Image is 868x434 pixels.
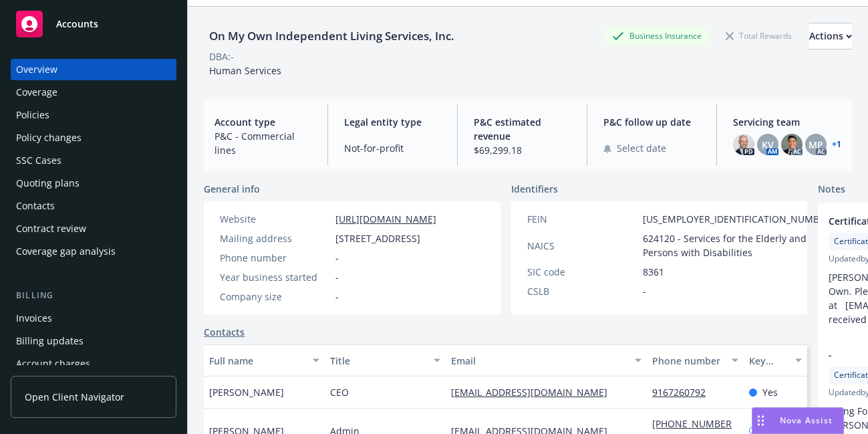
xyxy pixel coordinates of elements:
[809,138,823,152] span: MP
[204,182,260,196] span: General info
[16,59,57,80] div: Overview
[809,23,852,49] div: Actions
[335,231,420,245] span: [STREET_ADDRESS]
[603,115,700,129] span: P&C follow up date
[643,231,834,259] span: 624120 - Services for the Elderly and Persons with Disabilities
[11,59,176,80] a: Overview
[220,212,330,226] div: Website
[344,115,441,129] span: Legal entity type
[818,182,845,198] span: Notes
[605,27,708,44] div: Business Insurance
[446,344,647,376] button: Email
[527,284,637,298] div: CSLB
[781,134,803,155] img: photo
[762,385,778,399] span: Yes
[335,251,339,265] span: -
[652,386,716,399] a: 9167260792
[325,344,446,376] button: Title
[16,353,90,374] div: Account charges
[809,23,852,49] button: Actions
[11,195,176,217] a: Contacts
[11,330,176,352] a: Billing updates
[335,290,339,304] span: -
[11,218,176,239] a: Contract review
[16,195,55,217] div: Contacts
[11,289,176,302] div: Billing
[335,213,436,225] a: [URL][DOMAIN_NAME]
[11,308,176,329] a: Invoices
[220,290,330,304] div: Company size
[11,353,176,374] a: Account charges
[451,354,627,368] div: Email
[11,150,176,171] a: SSC Cases
[25,390,124,404] span: Open Client Navigator
[56,19,98,29] span: Accounts
[832,140,841,148] a: +1
[209,354,305,368] div: Full name
[11,82,176,103] a: Coverage
[643,265,664,279] span: 8361
[733,115,841,129] span: Servicing team
[16,173,80,194] div: Quoting plans
[330,354,426,368] div: Title
[16,82,57,103] div: Coverage
[220,231,330,245] div: Mailing address
[647,344,744,376] button: Phone number
[204,344,325,376] button: Full name
[511,182,558,196] span: Identifiers
[749,354,787,368] div: Key contact
[11,104,176,126] a: Policies
[220,251,330,265] div: Phone number
[643,284,646,298] span: -
[335,270,339,284] span: -
[652,354,724,368] div: Phone number
[617,141,666,155] span: Select date
[16,308,52,329] div: Invoices
[209,385,284,399] span: [PERSON_NAME]
[451,386,618,399] a: [EMAIL_ADDRESS][DOMAIN_NAME]
[744,344,807,376] button: Key contact
[11,127,176,148] a: Policy changes
[209,49,234,64] div: DBA: -
[527,212,637,226] div: FEIN
[16,330,84,352] div: Billing updates
[11,5,176,43] a: Accounts
[643,212,834,226] span: [US_EMPLOYER_IDENTIFICATION_NUMBER]
[214,129,311,157] span: P&C - Commercial lines
[762,138,774,152] span: KV
[527,239,637,253] div: NAICS
[474,115,571,143] span: P&C estimated revenue
[220,270,330,284] div: Year business started
[330,385,349,399] span: CEO
[16,241,116,262] div: Coverage gap analysis
[16,104,49,126] div: Policies
[214,115,311,129] span: Account type
[16,127,82,148] div: Policy changes
[780,415,833,426] span: Nova Assist
[204,325,245,339] a: Contacts
[204,27,460,45] div: On My Own Independent Living Services, Inc.
[11,241,176,262] a: Coverage gap analysis
[344,141,441,155] span: Not-for-profit
[16,218,86,239] div: Contract review
[733,134,754,155] img: photo
[16,150,61,171] div: SSC Cases
[752,407,844,434] button: Nova Assist
[527,265,637,279] div: SIC code
[209,64,281,77] span: Human Services
[11,173,176,194] a: Quoting plans
[719,27,799,44] div: Total Rewards
[752,408,769,433] div: Drag to move
[474,143,571,157] span: $69,299.18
